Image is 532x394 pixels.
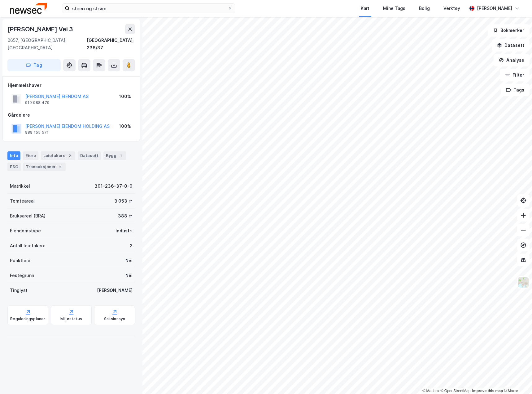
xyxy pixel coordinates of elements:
a: OpenStreetMap [441,389,471,393]
img: Z [517,276,529,288]
div: [PERSON_NAME] [97,287,133,294]
div: Mine Tags [383,5,405,12]
div: Saksinnsyn [104,316,125,321]
div: Hjemmelshaver [8,82,135,89]
div: Kart [361,5,369,12]
img: newsec-logo.f6e21ccffca1b3a03d2d.png [10,3,47,14]
div: Reguleringsplaner [10,316,45,321]
div: Leietakere [41,151,75,160]
button: Bokmerker [488,24,530,37]
button: Tag [7,59,61,71]
a: Improve this map [472,389,503,393]
div: [PERSON_NAME] [477,5,512,12]
div: Bygg [103,151,126,160]
div: 2 [130,242,133,249]
div: Eiendomstype [10,227,41,235]
div: Festegrunn [10,272,34,279]
div: Datasett [78,151,101,160]
div: Tomteareal [10,197,35,205]
div: [GEOGRAPHIC_DATA], 236/37 [87,37,135,51]
div: 100% [119,123,131,130]
div: Tinglyst [10,287,28,294]
div: Gårdeiere [8,111,135,119]
div: [PERSON_NAME] Vei 3 [7,24,74,34]
div: Bruksareal (BRA) [10,212,46,220]
div: Bolig [419,5,430,12]
div: Punktleie [10,257,30,264]
div: 0657, [GEOGRAPHIC_DATA], [GEOGRAPHIC_DATA] [7,37,87,51]
div: Matrikkel [10,182,30,190]
button: Filter [500,69,530,81]
div: 989 155 571 [25,130,49,135]
button: Datasett [492,39,530,51]
button: Tags [501,84,530,96]
div: 2 [57,164,63,170]
div: 301-236-37-0-0 [94,182,133,190]
div: Verktøy [443,5,460,12]
div: Miljøstatus [60,316,82,321]
div: Antall leietakere [10,242,46,249]
div: ESG [7,163,21,171]
a: Mapbox [422,389,439,393]
div: Info [7,151,20,160]
div: Industri [116,227,133,235]
button: Analyse [494,54,530,66]
div: Nei [125,257,133,264]
input: Søk på adresse, matrikkel, gårdeiere, leietakere eller personer [70,4,228,13]
div: 100% [119,93,131,100]
div: 2 [67,153,73,159]
div: Transaksjoner [23,163,66,171]
div: Nei [125,272,133,279]
div: 1 [118,153,124,159]
div: 388 ㎡ [118,212,133,220]
iframe: Chat Widget [501,364,532,394]
div: 919 988 479 [25,100,50,105]
div: 3 053 ㎡ [114,197,133,205]
div: Eiere [23,151,38,160]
